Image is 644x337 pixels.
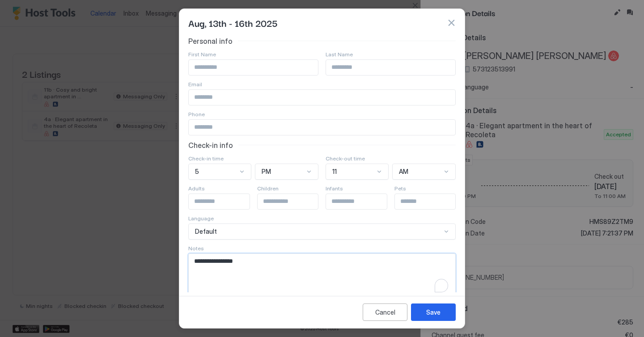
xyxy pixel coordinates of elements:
[326,155,365,162] span: Check-out time
[262,168,271,176] span: PM
[411,303,456,321] button: Save
[188,81,202,88] span: Email
[375,308,395,317] div: Cancel
[189,254,455,298] textarea: To enrich screen reader interactions, please activate Accessibility in Grammarly extension settings
[188,111,205,118] span: Phone
[399,168,408,176] span: AM
[189,90,455,105] input: Input Field
[326,194,399,209] input: Input Field
[188,185,205,192] span: Adults
[188,16,278,29] span: Aug, 13th - 16th 2025
[326,51,353,58] span: Last Name
[188,215,214,222] span: Language
[189,120,455,135] input: Input Field
[332,168,337,176] span: 11
[188,245,204,252] span: Notes
[326,185,343,192] span: Infants
[395,194,468,209] input: Input Field
[188,51,216,58] span: First Name
[363,303,407,321] button: Cancel
[257,185,279,192] span: Children
[426,308,441,317] div: Save
[188,37,233,46] span: Personal info
[189,60,318,75] input: Input Field
[9,307,30,328] iframe: Intercom live chat
[189,194,262,209] input: Input Field
[326,60,455,75] input: Input Field
[195,168,199,176] span: 5
[258,194,331,209] input: Input Field
[188,141,233,150] span: Check-in info
[394,185,406,192] span: Pets
[188,155,224,162] span: Check-in time
[195,227,217,236] span: Default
